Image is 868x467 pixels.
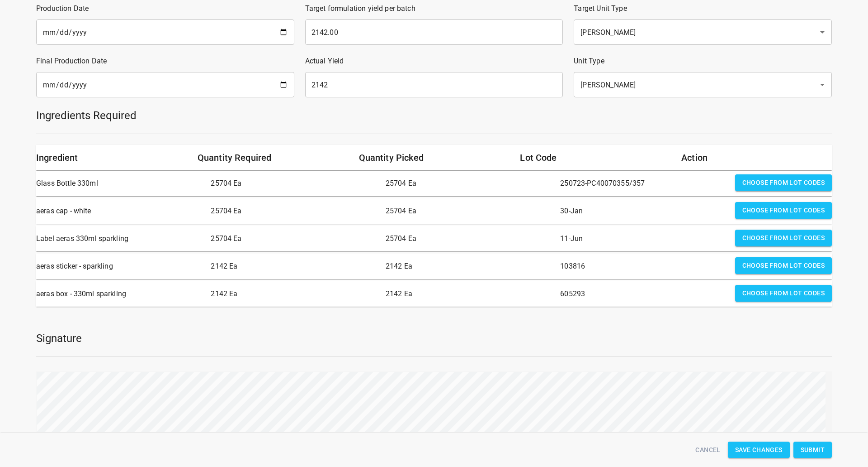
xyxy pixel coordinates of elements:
p: Unit Type [574,56,832,67]
button: Submit [793,442,832,458]
p: 250723-PC40070355/357 [560,174,727,193]
p: 2142 Ea [211,257,378,275]
button: Choose from lot codes [735,202,832,219]
p: 103816 [560,257,727,275]
p: aeras sticker - sparkling [36,257,203,275]
p: Final Production Date [36,56,294,67]
p: 30-Jan [560,202,727,220]
p: 25704 Ea [386,202,553,220]
h6: Lot Code [520,150,670,165]
p: Target Unit Type [574,3,832,14]
p: 2142 Ea [386,285,553,303]
button: Choose from lot codes [735,257,832,274]
p: 2142 Ea [211,285,378,303]
p: 25704 Ea [211,174,378,193]
p: Label aeras 330ml sparkling [36,230,203,248]
span: Choose from lot codes [742,232,825,244]
p: 2142 Ea [386,257,553,275]
button: Save Changes [728,442,790,458]
p: aeras box - 330ml sparkling [36,285,203,303]
button: Cancel [692,442,724,458]
span: Choose from lot codes [742,205,825,216]
p: Actual Yield [305,56,563,67]
p: 25704 Ea [211,230,378,248]
h6: Ingredient [36,150,187,165]
span: Choose from lot codes [742,288,825,299]
span: Cancel [695,444,720,456]
p: Target formulation yield per batch [305,3,563,14]
h6: Quantity Required [198,150,348,165]
button: Choose from lot codes [735,174,832,191]
span: Choose from lot codes [742,260,825,271]
h5: Signature [36,331,832,346]
span: Choose from lot codes [742,177,825,188]
button: Choose from lot codes [735,285,832,302]
p: Glass Bottle 330ml [36,174,203,193]
p: 25704 Ea [211,202,378,220]
h6: Quantity Picked [359,150,509,165]
p: 25704 Ea [386,174,553,193]
button: Open [816,26,829,39]
p: aeras cap - white [36,202,203,220]
button: Open [816,78,829,91]
p: Production Date [36,3,294,14]
p: 25704 Ea [386,230,553,248]
span: Submit [801,444,825,456]
p: 11-Jun [560,230,727,248]
span: Save Changes [735,444,783,456]
h5: Ingredients Required [36,108,832,123]
p: 605293 [560,285,727,303]
button: Choose from lot codes [735,230,832,246]
h6: Action [681,150,832,165]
